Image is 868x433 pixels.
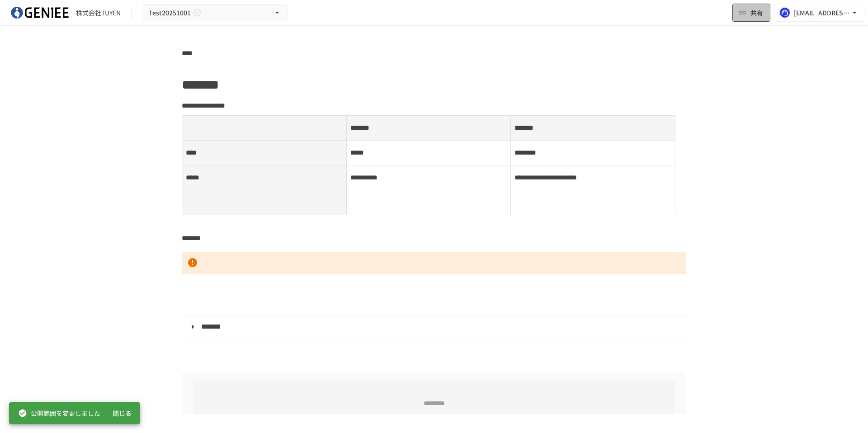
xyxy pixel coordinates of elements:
button: 閉じる [108,405,137,422]
img: mDIuM0aA4TOBKl0oB3pspz7XUBGXdoniCzRRINgIxkl [11,5,69,20]
button: [EMAIL_ADDRESS][DOMAIN_NAME] [774,4,864,22]
div: [EMAIL_ADDRESS][DOMAIN_NAME] [794,7,850,19]
span: Test20251001 [149,7,191,19]
button: Test20251001 [143,4,288,22]
div: 公開範囲を変更しました [18,405,100,421]
span: 共有 [750,8,763,18]
button: 共有 [732,4,770,22]
div: 株式会社TUYEN [76,8,121,18]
